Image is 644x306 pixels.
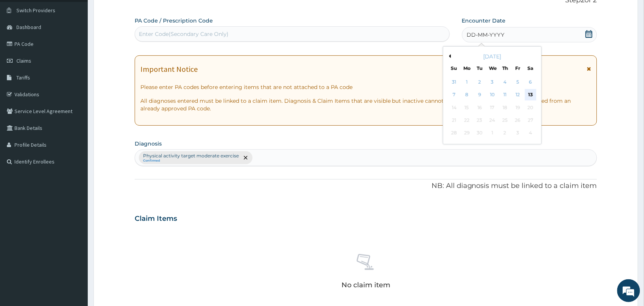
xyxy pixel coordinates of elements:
[135,181,597,191] p: NB: All diagnosis must be linked to a claim item
[16,24,41,31] span: Dashboard
[512,76,523,88] div: Choose Friday, September 5th, 2025
[512,128,523,139] div: Not available Friday, October 3rd, 2025
[140,83,591,91] p: Please enter PA codes before entering items that are not attached to a PA code
[525,89,536,101] div: Choose Saturday, September 13th, 2025
[487,89,498,101] div: Choose Wednesday, September 10th, 2025
[487,102,498,113] div: Not available Wednesday, September 17th, 2025
[461,76,473,88] div: Choose Monday, September 1st, 2025
[40,43,128,53] div: Chat with us now
[487,128,498,139] div: Not available Wednesday, October 1st, 2025
[462,17,506,24] label: Encounter Date
[461,128,473,139] div: Not available Monday, September 29th, 2025
[464,65,470,71] div: Mo
[135,17,213,24] label: PA Code / Prescription Code
[525,115,536,126] div: Not available Saturday, September 27th, 2025
[499,128,511,139] div: Not available Thursday, October 2nd, 2025
[449,76,460,88] div: Choose Sunday, August 31st, 2025
[474,89,485,101] div: Choose Tuesday, September 9th, 2025
[525,128,536,139] div: Not available Saturday, October 4th, 2025
[449,89,460,101] div: Choose Sunday, September 7th, 2025
[499,102,511,113] div: Not available Thursday, September 18th, 2025
[449,115,460,126] div: Not available Sunday, September 21st, 2025
[474,102,485,113] div: Not available Tuesday, September 16th, 2025
[4,209,145,235] textarea: Type your message and hit 'Enter'
[140,65,198,73] h1: Important Notice
[446,53,538,60] div: [DATE]
[16,7,55,14] span: Switch Providers
[499,89,511,101] div: Choose Thursday, September 11th, 2025
[448,76,537,140] div: month 2025-09
[525,76,536,88] div: Choose Saturday, September 6th, 2025
[14,38,31,57] img: d_794563401_company_1708531726252_794563401
[135,140,162,147] label: Diagnosis
[140,97,591,112] p: All diagnoses entered must be linked to a claim item. Diagnosis & Claim Items that are visible bu...
[489,65,496,71] div: We
[461,89,473,101] div: Choose Monday, September 8th, 2025
[502,65,509,71] div: Th
[467,31,505,39] span: DD-MM-YYYY
[487,115,498,126] div: Not available Wednesday, September 24th, 2025
[125,4,143,22] div: Minimize live chat window
[525,102,536,113] div: Not available Saturday, September 20th, 2025
[487,76,498,88] div: Choose Wednesday, September 3rd, 2025
[499,76,511,88] div: Choose Thursday, September 4th, 2025
[449,102,460,113] div: Not available Sunday, September 14th, 2025
[477,65,483,71] div: Tu
[135,215,177,223] h3: Claim Items
[44,96,105,173] span: We're online!
[512,102,523,113] div: Not available Friday, September 19th, 2025
[474,76,485,88] div: Choose Tuesday, September 2nd, 2025
[16,74,30,81] span: Tariffs
[527,65,534,71] div: Sa
[341,281,390,289] p: No claim item
[449,128,460,139] div: Not available Sunday, September 28th, 2025
[139,30,229,38] div: Enter Code(Secondary Care Only)
[461,102,473,113] div: Not available Monday, September 15th, 2025
[474,115,485,126] div: Not available Tuesday, September 23rd, 2025
[512,115,523,126] div: Not available Friday, September 26th, 2025
[451,65,457,71] div: Su
[515,65,521,71] div: Fr
[461,115,473,126] div: Not available Monday, September 22nd, 2025
[512,89,523,101] div: Choose Friday, September 12th, 2025
[447,54,451,58] button: Previous Month
[499,115,511,126] div: Not available Thursday, September 25th, 2025
[474,128,485,139] div: Not available Tuesday, September 30th, 2025
[16,57,31,64] span: Claims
